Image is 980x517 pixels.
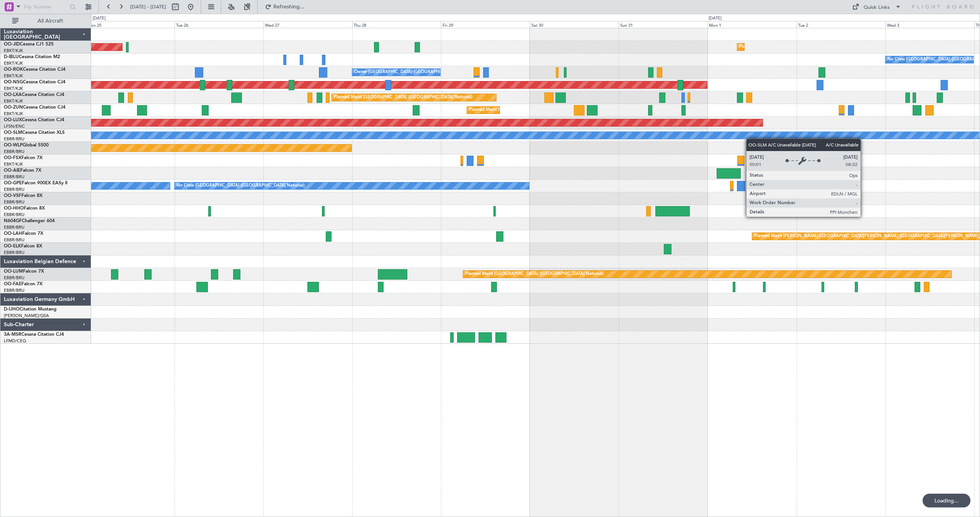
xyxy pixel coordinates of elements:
[4,42,54,47] a: OO-JIDCessna CJ1 525
[334,92,472,103] div: Planned Maint [GEOGRAPHIC_DATA] ([GEOGRAPHIC_DATA] National)
[4,206,24,211] span: OO-HHO
[4,118,64,122] a: OO-LUXCessna Citation CJ4
[4,282,21,286] span: OO-FAE
[923,494,970,507] div: Loading...
[885,21,974,28] div: Wed 3
[709,15,722,22] div: [DATE]
[465,268,604,280] div: Planned Maint [GEOGRAPHIC_DATA] ([GEOGRAPHIC_DATA] National)
[4,105,65,110] a: OO-ZUNCessna Citation CJ4
[8,15,83,27] button: All Aircraft
[707,21,796,28] div: Mon 1
[441,21,530,28] div: Fri 29
[4,269,23,274] span: OO-LUM
[4,307,57,312] a: D-IJHOCitation Mustang
[4,156,42,160] a: OO-FSXFalcon 7X
[4,60,23,66] a: EBKT/KJK
[4,193,42,198] a: OO-VSFFalcon 8X
[4,55,19,59] span: D-IBLU
[4,130,22,135] span: OO-SLM
[130,3,166,10] span: [DATE] - [DATE]
[4,307,20,312] span: D-IJHO
[4,244,42,249] a: OO-ELKFalcon 8X
[4,219,55,223] a: N604GFChallenger 604
[176,180,305,192] div: No Crew [GEOGRAPHIC_DATA] ([GEOGRAPHIC_DATA] National)
[4,67,23,72] span: OO-ROK
[4,48,23,54] a: EBKT/KJK
[4,130,65,135] a: OO-SLMCessna Citation XLS
[352,21,441,28] div: Thu 28
[4,174,24,180] a: EBBR/BRU
[4,161,23,167] a: EBKT/KJK
[4,67,65,72] a: OO-ROKCessna Citation CJ4
[4,93,64,97] a: OO-LXACessna Citation CJ4
[4,237,24,243] a: EBBR/BRU
[530,21,619,28] div: Sat 30
[4,269,44,274] a: OO-LUMFalcon 7X
[4,206,45,211] a: OO-HHOFalcon 8X
[4,187,24,192] a: EBBR/BRU
[85,21,174,28] div: Mon 25
[4,98,23,104] a: EBKT/KJK
[4,332,21,337] span: 3A-MSR
[4,181,67,185] a: OO-GPEFalcon 900EX EASy II
[4,244,21,249] span: OO-ELK
[848,1,905,13] button: Quick Links
[273,4,305,10] span: Refreshing...
[4,149,24,154] a: EBBR/BRU
[4,332,64,337] a: 3A-MSRCessna Citation CJ4
[4,73,23,79] a: EBKT/KJK
[4,199,24,205] a: EBBR/BRU
[93,15,106,22] div: [DATE]
[175,21,263,28] div: Tue 26
[4,111,23,117] a: EBKT/KJK
[469,104,558,116] div: Planned Maint Kortrijk-[GEOGRAPHIC_DATA]
[4,86,23,91] a: EBKT/KJK
[4,136,24,142] a: EBBR/BRU
[4,181,22,185] span: OO-GPE
[4,105,23,110] span: OO-ZUN
[4,80,65,85] a: OO-NSGCessna Citation CJ4
[4,118,22,122] span: OO-LUX
[4,275,24,281] a: EBBR/BRU
[20,18,81,24] span: All Aircraft
[4,156,21,160] span: OO-FSX
[4,143,49,148] a: OO-WLPGlobal 5500
[261,1,307,13] button: Refreshing...
[864,4,890,11] div: Quick Links
[750,167,871,179] div: Planned Maint [GEOGRAPHIC_DATA] ([GEOGRAPHIC_DATA])
[4,219,22,223] span: N604GF
[4,168,41,173] a: OO-AIEFalcon 7X
[4,143,23,148] span: OO-WLP
[4,231,22,236] span: OO-LAH
[4,231,43,236] a: OO-LAHFalcon 7X
[23,1,67,13] input: Trip Number
[4,80,23,85] span: OO-NSG
[354,67,457,78] div: Owner [GEOGRAPHIC_DATA]-[GEOGRAPHIC_DATA]
[739,41,828,53] div: Planned Maint Kortrijk-[GEOGRAPHIC_DATA]
[4,42,20,47] span: OO-JID
[797,21,885,28] div: Tue 2
[4,250,24,255] a: EBBR/BRU
[4,313,49,319] a: [PERSON_NAME]/QSA
[4,288,24,293] a: EBBR/BRU
[263,21,352,28] div: Wed 27
[619,21,707,28] div: Sun 31
[4,212,24,218] a: EBBR/BRU
[4,168,20,173] span: OO-AIE
[4,93,22,97] span: OO-LXA
[4,224,24,230] a: EBBR/BRU
[4,55,60,59] a: D-IBLUCessna Citation M2
[4,193,21,198] span: OO-VSF
[4,282,42,286] a: OO-FAEFalcon 7X
[4,124,25,129] a: LFSN/ENC
[4,338,26,344] a: LFMD/CEQ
